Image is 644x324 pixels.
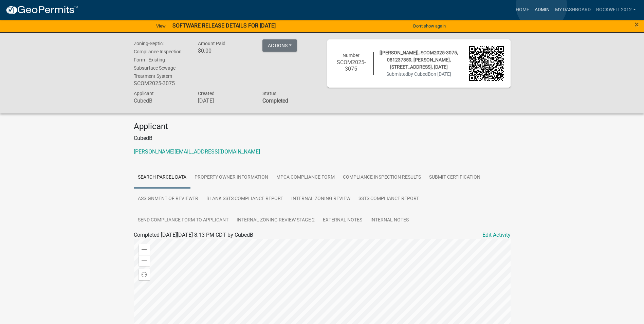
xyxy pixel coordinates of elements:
div: Zoom out [139,255,150,266]
span: [[PERSON_NAME]], SCOM2025-3075, 081237359, [PERSON_NAME], [STREET_ADDRESS], [DATE] [380,50,458,70]
h6: SCOM2025-3075 [134,80,188,87]
button: Close [634,20,639,29]
span: Completed [DATE][DATE] 8:13 PM CDT by CubedB [134,232,253,238]
span: Zoning-Septic: Compliance Inspection Form - Existing Subsurface Sewage Treatment System [134,41,182,79]
div: Find my location [139,269,150,280]
a: Submit Certification [425,167,484,188]
button: Don't show again [410,20,448,32]
div: Zoom in [139,244,150,255]
h6: CubedB [134,97,188,104]
a: Home [513,3,532,16]
button: Actions [262,39,297,52]
a: Property Owner Information [190,167,272,188]
a: Rockwell2012 [593,3,639,16]
span: Submitted on [DATE] [386,71,451,77]
span: Status [262,91,276,96]
strong: SOFTWARE RELEASE DETAILS FOR [DATE] [172,22,276,29]
h6: $0.00 [198,48,252,54]
a: SSTS Compliance Report [354,188,423,210]
strong: Completed [262,97,288,104]
h6: [DATE] [198,97,252,104]
img: QR code [469,46,504,81]
a: MPCA Compliance Form [272,167,339,188]
span: × [634,20,639,29]
a: Admin [532,3,552,16]
a: Search Parcel Data [134,167,190,188]
a: Send Compliance Form to Applicant [134,210,233,231]
a: Compliance Inspection Results [339,167,425,188]
a: [PERSON_NAME][EMAIL_ADDRESS][DOMAIN_NAME] [134,148,260,155]
a: Internal Zoning Review [287,188,354,210]
p: CubedB [134,134,511,142]
h4: Applicant [134,122,511,131]
span: by CubedB [408,71,431,77]
a: Edit Activity [482,231,511,239]
span: Created [198,91,215,96]
a: External Notes [319,210,366,231]
a: Assignment of Reviewer [134,188,202,210]
a: My Dashboard [552,3,593,16]
span: Amount Paid [198,41,225,46]
a: Blank SSTS Compliance Report [202,188,287,210]
span: Applicant [134,91,154,96]
span: Number [343,53,360,58]
a: Internal Zoning Review Stage 2 [233,210,319,231]
h6: SCOM2025-3075 [334,59,369,72]
a: Internal Notes [366,210,413,231]
a: View [153,20,168,32]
